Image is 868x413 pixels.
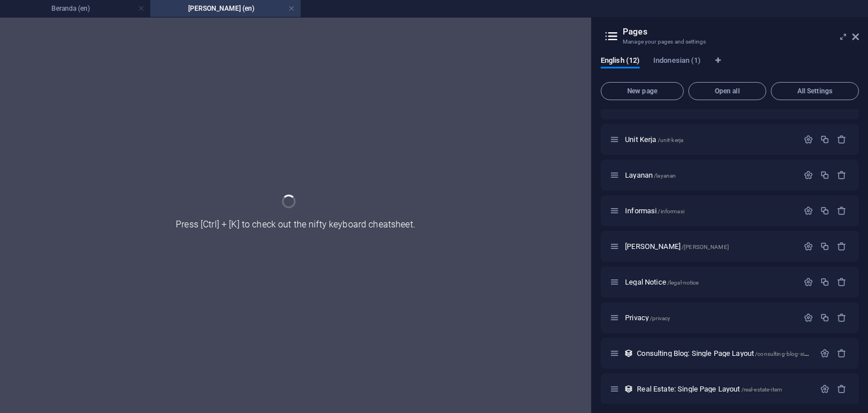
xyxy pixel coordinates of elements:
[804,313,813,322] div: Settings
[804,206,813,216] div: Settings
[771,82,859,100] button: All Settings
[601,56,859,78] div: Language Tabs
[633,350,814,357] div: Consulting Blog: Single Page Layout/consulting-blog-single-page-layout
[658,208,684,214] span: /informasi
[624,349,633,358] div: This layout is used as a template for all items (e.g. a blog post) of this collection. The conten...
[837,277,847,287] div: Remove
[820,313,830,322] div: Duplicate
[622,207,798,214] div: Informasi/informasi
[837,242,847,251] div: Remove
[693,88,761,94] span: Open all
[623,27,859,37] h2: Pages
[837,135,847,144] div: Remove
[601,54,640,70] span: English (12)
[837,206,847,216] div: Remove
[820,135,830,144] div: Duplicate
[837,349,847,358] div: Remove
[667,279,699,286] span: /legal-notice
[622,171,798,179] div: Layanan/layanan
[637,385,782,393] span: Click to open page
[622,136,798,143] div: Unit Kerja/unit-kerja
[804,277,813,287] div: Settings
[776,88,854,94] span: All Settings
[820,170,830,180] div: Duplicate
[625,278,698,286] span: Legal Notice
[622,243,798,250] div: [PERSON_NAME]/[PERSON_NAME]
[633,385,814,393] div: Real Estate: Single Page Layout/real-estate-item
[654,173,676,179] span: /layanan
[837,313,847,322] div: Remove
[741,386,782,393] span: /real-estate-item
[688,82,766,100] button: Open all
[601,82,684,100] button: New page
[755,351,847,357] span: /consulting-blog-single-page-layout
[658,137,684,143] span: /unit-kerja
[624,384,633,394] div: This layout is used as a template for all items (e.g. a blog post) of this collection. The conten...
[650,315,670,321] span: /privacy
[150,2,301,15] h4: [PERSON_NAME] (en)
[653,54,701,70] span: Indonesian (1)
[625,135,683,144] span: Click to open page
[637,349,847,358] span: Click to open page
[804,170,813,180] div: Settings
[820,206,830,216] div: Duplicate
[682,244,729,250] span: /[PERSON_NAME]
[622,278,798,286] div: Legal Notice/legal-notice
[625,242,729,251] span: [PERSON_NAME]
[820,242,830,251] div: Duplicate
[625,206,684,215] span: Informasi
[804,242,813,251] div: Settings
[820,349,830,358] div: Settings
[622,314,798,321] div: Privacy/privacy
[820,277,830,287] div: Duplicate
[837,384,847,394] div: Remove
[820,384,830,394] div: Settings
[625,313,670,322] span: Click to open page
[837,170,847,180] div: Remove
[623,37,836,47] h3: Manage your pages and settings
[606,88,679,94] span: New page
[625,171,676,179] span: Layanan
[804,135,813,144] div: Settings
